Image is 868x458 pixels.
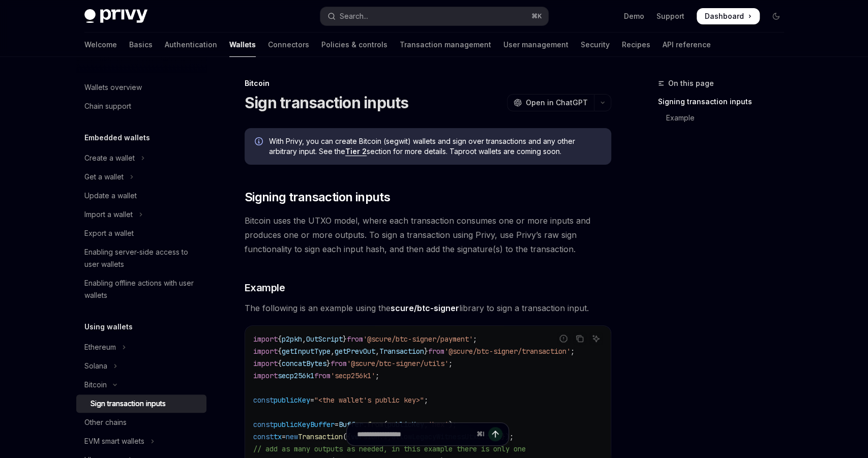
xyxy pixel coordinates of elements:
span: ⌘ K [531,12,542,20]
span: publicKeyBuffer [274,420,335,429]
a: scure/btc-signer [391,303,459,314]
h5: Using wallets [84,321,133,333]
div: Import a wallet [84,208,133,221]
button: Toggle Bitcoin section [76,376,206,394]
div: Solana [84,360,107,372]
svg: Info [255,137,265,147]
button: Toggle dark mode [768,8,784,24]
a: Export a wallet [76,224,206,242]
h5: Embedded wallets [84,132,150,144]
span: from [367,420,383,429]
a: Wallets [229,33,256,57]
span: p2pkh [282,334,302,344]
button: Toggle Create a wallet section [76,149,206,167]
a: API reference [663,33,711,57]
a: User management [503,33,568,57]
span: from [428,347,444,356]
span: , [424,420,428,429]
div: Export a wallet [84,227,134,239]
span: publicKey [274,395,310,405]
a: Tier 2 [345,147,367,156]
span: publicKey [387,420,424,429]
span: ; [571,347,575,356]
span: '@scure/btc-signer/utils' [347,359,448,368]
span: 'secp256k1' [331,371,375,380]
div: Get a wallet [84,171,124,183]
span: secp256k1 [278,371,314,380]
div: Bitcoin [84,379,107,391]
button: Report incorrect code [557,332,570,345]
span: { [278,347,282,356]
span: The following is an example using the library to sign a transaction input. [245,301,611,315]
a: Policies & controls [321,33,387,57]
a: Update a wallet [76,187,206,205]
a: Enabling server-side access to user wallets [76,243,206,273]
span: import [253,334,278,344]
a: Transaction management [400,33,491,57]
span: Signing transaction inputs [245,189,390,205]
span: getInputType [282,347,331,356]
span: concatBytes [282,359,326,368]
button: Toggle Get a wallet section [76,168,206,186]
button: Toggle Ethereum section [76,338,206,356]
span: ; [448,359,453,368]
span: , [302,334,306,344]
span: = [335,420,339,429]
a: Basics [129,33,153,57]
button: Ask AI [589,332,603,345]
a: Authentication [165,33,217,57]
div: Update a wallet [84,190,137,202]
a: Support [656,11,684,21]
span: , [375,347,379,356]
div: Enabling offline actions with user wallets [84,277,200,301]
a: Chain support [76,97,206,115]
div: EVM smart wallets [84,435,144,447]
span: '@scure/btc-signer/payment' [363,334,473,344]
span: Dashboard [705,11,744,21]
img: dark logo [84,9,147,23]
span: import [253,371,278,380]
span: ; [424,395,428,405]
div: Search... [340,10,368,22]
span: from [331,359,347,368]
span: . [363,420,367,429]
button: Toggle Solana section [76,357,206,375]
div: Create a wallet [84,152,135,164]
div: Wallets overview [84,81,142,94]
span: ; [375,371,379,380]
span: '@scure/btc-signer/transaction' [444,347,571,356]
div: Bitcoin [245,78,611,88]
span: With Privy, you can create Bitcoin (segwit) wallets and sign over transactions and any other arbi... [269,136,601,157]
span: Transaction [379,347,424,356]
div: Ethereum [84,341,116,353]
div: Chain support [84,100,131,112]
a: Demo [624,11,644,21]
div: Sign transaction inputs [91,398,166,410]
span: { [278,359,282,368]
button: Toggle EVM smart wallets section [76,432,206,450]
button: Toggle Import a wallet section [76,205,206,224]
a: Security [581,33,610,57]
span: ; [473,334,477,344]
div: Other chains [84,416,127,429]
span: } [343,334,347,344]
a: Wallets overview [76,78,206,97]
span: OutScript [306,334,343,344]
span: 'hex' [428,420,448,429]
span: Example [245,281,285,295]
a: Dashboard [697,8,760,24]
span: const [253,420,274,429]
a: Enabling offline actions with user wallets [76,274,206,304]
span: } [424,347,428,356]
span: from [347,334,363,344]
span: Bitcoin uses the UTXO model, where each transaction consumes one or more inputs and produces one ... [245,213,611,256]
span: getPrevOut [335,347,375,356]
a: Welcome [84,33,117,57]
span: } [326,359,331,368]
a: Signing transaction inputs [658,94,792,110]
span: , [331,347,335,356]
a: Other chains [76,413,206,432]
span: import [253,359,278,368]
div: Enabling server-side access to user wallets [84,246,200,270]
button: Copy the contents from the code block [573,332,586,345]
